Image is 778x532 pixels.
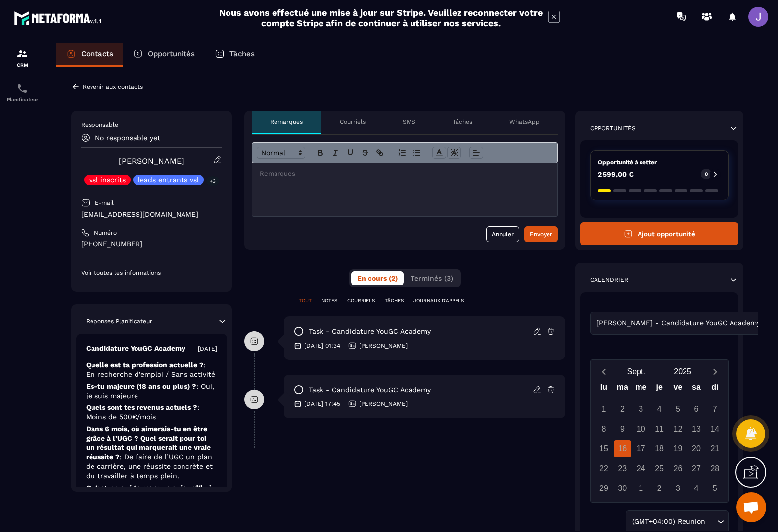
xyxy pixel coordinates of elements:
p: leads entrants vsl [138,177,199,183]
button: Ajout opportunité [580,222,738,245]
div: 16 [614,440,631,457]
div: Envoyer [530,229,552,239]
p: Revenir aux contacts [83,83,143,90]
p: [DATE] 17:45 [304,400,340,408]
div: 5 [706,480,724,497]
div: 6 [687,400,705,418]
div: 3 [669,480,686,497]
div: Ouvrir le chat [736,492,766,522]
div: 7 [706,400,724,418]
div: 21 [706,440,724,457]
p: TÂCHES [385,297,404,304]
input: Search for option [707,516,715,527]
p: Tâches [453,118,472,126]
div: 30 [614,480,631,497]
p: [PHONE_NUMBER] [81,239,222,249]
p: Responsable [81,121,222,129]
div: 2 [614,400,631,418]
div: 4 [687,480,705,497]
div: 20 [687,440,705,457]
p: Tâches [229,49,255,58]
a: Tâches [205,43,265,67]
div: 17 [632,440,649,457]
button: Terminés (3) [405,271,459,285]
a: formationformationCRM [2,41,42,75]
p: Es-tu majeure (18 ans ou plus) ? [86,382,217,400]
button: Open months overlay [613,363,659,380]
span: Terminés (3) [411,274,453,282]
img: formation [16,48,28,60]
p: Planificateur [2,97,42,102]
p: JOURNAUX D'APPELS [413,297,464,304]
div: 28 [706,460,724,477]
p: task - Candidature YouGC Academy [309,385,431,395]
div: 12 [669,420,686,438]
div: 1 [595,400,612,418]
p: +3 [206,176,219,186]
button: En cours (2) [351,271,404,285]
p: [PERSON_NAME] [359,342,408,350]
p: Voir toutes les informations [81,269,222,277]
p: Réponses Planificateur [86,317,152,325]
span: : De faire de l’UGC un plan de carrière, une réussite concrète et du travailler à temps plein. [86,453,213,480]
div: 23 [614,460,631,477]
p: WhatsApp [509,118,540,126]
div: lu [595,380,613,398]
p: Opportunités [590,124,636,132]
p: Dans 6 mois, où aimerais-tu en être grâce à l’UGC ? Quel serait pour toi un résultat qui marquera... [86,424,217,481]
div: 27 [687,460,705,477]
p: Quelle est ta profession actuelle ? [86,360,217,379]
p: Opportunité à setter [598,158,721,166]
p: Numéro [94,229,117,237]
p: CRM [2,62,42,68]
button: Annuler [486,226,519,242]
a: schedulerschedulerPlanificateur [2,75,42,110]
p: Candidature YouGC Academy [86,344,185,353]
a: Contacts [56,43,123,67]
div: 18 [651,440,668,457]
img: scheduler [16,83,28,94]
div: 22 [595,460,612,477]
div: sa [687,380,705,398]
div: 15 [595,440,612,457]
div: 24 [632,460,649,477]
p: NOTES [321,297,337,304]
span: [PERSON_NAME] - Candidature YouGC Academy [594,318,762,329]
p: [PERSON_NAME] [359,400,408,408]
p: E-mail [95,199,114,207]
p: [EMAIL_ADDRESS][DOMAIN_NAME] [81,210,222,219]
p: Quels sont tes revenus actuels ? [86,403,217,422]
div: 11 [651,420,668,438]
div: ma [613,380,632,398]
p: vsl inscrits [89,177,126,183]
div: 13 [687,420,705,438]
div: 26 [669,460,686,477]
p: Courriels [340,118,366,126]
div: di [706,380,724,398]
div: 19 [669,440,686,457]
p: task - Candidature YouGC Academy [309,327,431,336]
p: SMS [403,118,415,126]
div: 10 [632,420,649,438]
div: 9 [614,420,631,438]
div: 2 [651,480,668,497]
p: Qu’est-ce qui te manque aujourd’hui pour te lancer et atteindre tes objectifs ? [86,483,217,530]
button: Previous month [595,365,613,378]
div: 5 [669,400,686,418]
p: No responsable yet [95,134,160,142]
div: ve [669,380,687,398]
div: 4 [651,400,668,418]
div: 29 [595,480,612,497]
button: Open years overlay [659,363,706,380]
p: COURRIELS [347,297,375,304]
div: 8 [595,420,612,438]
div: 25 [651,460,668,477]
p: [DATE] 01:34 [304,342,340,350]
p: Calendrier [590,276,628,284]
a: Opportunités [123,43,205,67]
p: Opportunités [148,49,195,58]
div: 3 [632,400,649,418]
div: 14 [706,420,724,438]
span: (GMT+04:00) Reunion [630,516,707,527]
div: Calendar wrapper [595,380,724,497]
